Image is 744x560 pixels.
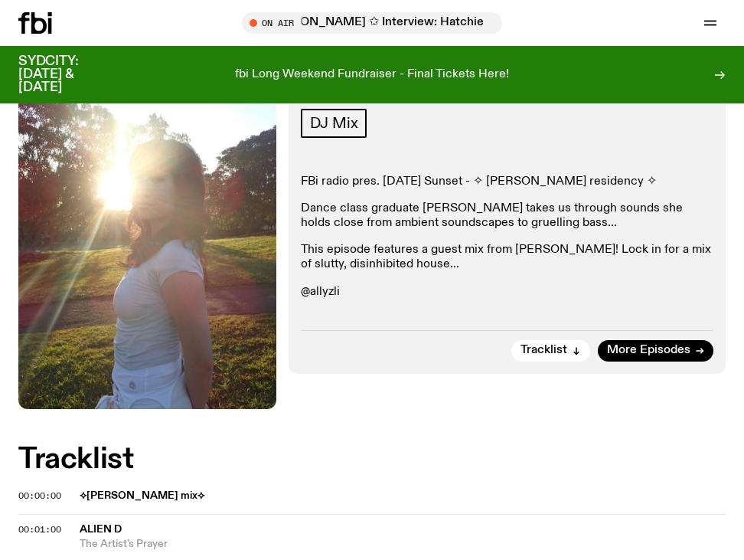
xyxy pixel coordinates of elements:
[598,340,713,362] a: More Episodes
[18,523,61,535] span: 00:01:00
[301,175,714,189] p: FBi radio pres. [DATE] Sunset - ✧ [PERSON_NAME] residency ✧
[18,446,726,473] h2: Tracklist
[301,243,714,272] p: This episode features a guest mix from [PERSON_NAME]! Lock in for a mix of slutty, disinhibited h...
[301,109,367,138] a: DJ Mix
[242,12,502,34] button: On AirArvos with [PERSON_NAME] ✩ Interview: Hatchie
[18,490,61,502] span: 00:00:00
[511,340,590,362] button: Tracklist
[310,115,358,132] span: DJ Mix
[301,201,714,231] p: Dance class graduate [PERSON_NAME] takes us through sounds she holds close from ambient soundscap...
[607,345,690,356] span: More Episodes
[520,345,567,356] span: Tracklist
[18,492,61,500] button: 00:00:00
[18,55,116,94] h3: SYDCITY: [DATE] & [DATE]
[80,524,122,535] span: Alien D
[235,68,509,82] p: fbi Long Weekend Fundraiser - Final Tickets Here!
[301,285,714,314] p: @allyzli
[18,526,61,534] button: 00:01:00
[80,537,726,552] span: The Artist's Prayer
[80,489,716,503] span: ⟡[PERSON_NAME] mix⟡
